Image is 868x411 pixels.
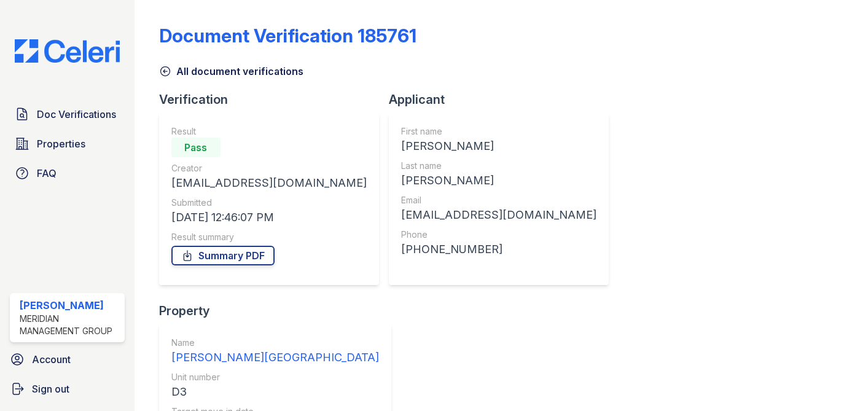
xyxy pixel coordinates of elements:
div: Meridian Management Group [20,313,120,337]
div: Verification [159,91,389,108]
a: Account [5,347,130,372]
span: FAQ [37,166,57,181]
div: Unit number [171,371,379,383]
div: Phone [401,229,596,241]
div: Result [171,125,367,138]
div: Name [171,337,379,349]
img: CE_Logo_Blue-a8612792a0a2168367f1c8372b55b34899dd931a85d93a1a3d3e32e68fde9ad4.png [5,39,130,63]
div: [PERSON_NAME] [20,298,120,313]
div: First name [401,125,596,138]
div: [PERSON_NAME][GEOGRAPHIC_DATA] [171,349,379,366]
div: Creator [171,162,367,174]
a: FAQ [10,161,125,186]
div: Submitted [171,197,367,209]
span: Account [32,352,71,367]
a: All document verifications [159,64,303,79]
span: Doc Verifications [37,107,116,122]
div: Email [401,194,596,206]
div: [PERSON_NAME] [401,138,596,155]
div: [PERSON_NAME] [401,172,596,189]
a: Name [PERSON_NAME][GEOGRAPHIC_DATA] [171,337,379,366]
div: [EMAIL_ADDRESS][DOMAIN_NAME] [171,174,367,192]
div: Applicant [389,91,619,108]
div: Document Verification 185761 [159,25,416,47]
span: Properties [37,136,85,151]
a: Summary PDF [171,246,275,265]
div: Last name [401,160,596,172]
a: Sign out [5,377,130,401]
a: Doc Verifications [10,102,125,127]
div: [DATE] 12:46:07 PM [171,209,367,226]
div: [EMAIL_ADDRESS][DOMAIN_NAME] [401,206,596,224]
div: D3 [171,383,379,401]
div: Pass [171,138,221,157]
div: Result summary [171,231,367,243]
div: [PHONE_NUMBER] [401,241,596,258]
span: Sign out [32,382,69,396]
div: Property [159,302,401,319]
a: Properties [10,131,125,156]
